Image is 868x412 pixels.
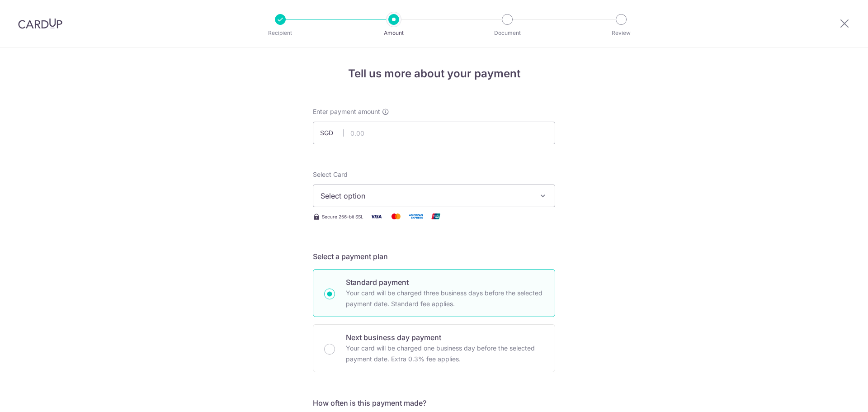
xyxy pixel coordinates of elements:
p: Standard payment [346,277,544,288]
p: Next business day payment [346,332,544,343]
p: Your card will be charged one business day before the selected payment date. Extra 0.3% fee applies. [346,343,544,365]
span: Enter payment amount [313,107,380,116]
p: Document [474,28,541,38]
span: Secure 256-bit SSL [322,213,363,220]
h5: How often is this payment made? [313,398,555,408]
button: Select option [313,185,555,207]
span: SGD [320,128,344,137]
p: Review [588,28,655,38]
img: Mastercard [387,211,405,222]
span: Select option [321,190,531,201]
img: Union Pay [427,211,445,222]
h4: Tell us more about your payment [313,66,555,82]
img: CardUp [18,18,62,29]
input: 0.00 [313,122,555,144]
p: Recipient [247,28,314,38]
p: Amount [360,28,427,38]
span: translation missing: en.payables.payment_networks.credit_card.summary.labels.select_card [313,170,348,178]
p: Your card will be charged three business days before the selected payment date. Standard fee appl... [346,288,544,309]
img: American Express [407,211,425,222]
h5: Select a payment plan [313,251,555,262]
img: Visa [367,211,385,222]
